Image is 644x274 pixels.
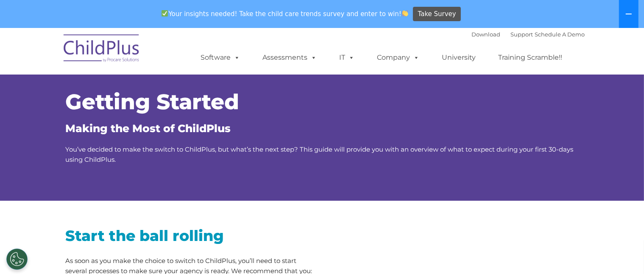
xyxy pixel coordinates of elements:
[434,49,485,66] a: University
[66,122,231,135] span: Making the Most of ChildPlus
[413,7,461,22] a: Take Survey
[254,49,326,66] a: Assessments
[66,89,240,115] span: Getting Started
[59,28,144,71] img: ChildPlus by Procare Solutions
[6,249,28,270] button: Cookies Settings
[490,49,571,66] a: Training Scramble!!
[472,31,501,38] a: Download
[192,49,249,66] a: Software
[369,49,428,66] a: Company
[162,10,168,17] img: ✅
[511,31,533,38] a: Support
[402,10,408,17] img: 👏
[158,6,412,22] span: Your insights needed! Take the child care trends survey and enter to win!
[418,7,456,22] span: Take Survey
[472,31,585,38] font: |
[66,145,574,163] span: You’ve decided to make the switch to ChildPlus, but what’s the next step? This guide will provide...
[66,226,316,245] h2: Start the ball rolling
[331,49,363,66] a: IT
[535,31,585,38] a: Schedule A Demo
